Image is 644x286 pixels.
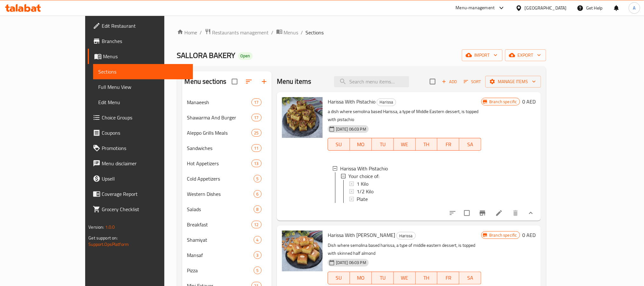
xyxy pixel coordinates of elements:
[440,140,457,149] span: FR
[396,232,416,240] div: Harissa
[462,77,483,87] button: Sort
[328,97,375,106] span: Harissa With Pistachio
[456,4,495,12] div: Menu-management
[510,51,541,59] span: export
[98,98,188,106] span: Edit Menu
[251,160,262,167] div: items
[102,175,188,182] span: Upsell
[331,140,347,149] span: SU
[102,22,188,30] span: Edit Restaurant
[525,4,567,11] div: [GEOGRAPHIC_DATA]
[374,273,391,282] span: TU
[328,138,350,151] button: SU
[416,138,438,151] button: TH
[177,28,546,37] nav: breadcrumb
[182,110,272,125] div: Shawarma And Burger17
[88,110,193,125] a: Choice Groups
[439,77,460,87] span: Add item
[251,114,262,121] div: items
[182,247,272,263] div: Mansaf3
[495,209,503,217] a: Edit menu item
[353,140,369,149] span: MO
[459,138,481,151] button: SA
[93,95,193,110] a: Edit Menu
[98,68,188,75] span: Sections
[437,138,459,151] button: FR
[187,160,251,167] span: Hot Appetizers
[462,273,479,282] span: SA
[426,75,439,88] span: Select section
[254,237,261,243] span: 4
[182,232,272,247] div: Shamiyat4
[93,79,193,95] a: Full Menu View
[328,230,395,240] span: Harissa With [PERSON_NAME]
[187,267,254,274] span: Pizza
[102,144,188,152] span: Promotions
[88,223,104,231] span: Version:
[187,190,254,198] span: Western Dishes
[200,29,202,36] li: /
[102,160,188,167] span: Menu disclaimer
[460,206,474,220] span: Select to update
[527,209,535,217] svg: Show Choices
[187,251,254,259] span: Mansaf
[88,234,118,242] span: Get support on:
[328,108,482,124] p: a dish where semolina based Harissa, a type of Middle Eastern dessert, is topped with pistachio
[102,205,188,213] span: Grocery Checklist
[187,144,251,152] span: Sandwiches
[254,206,261,212] span: 8
[353,273,369,282] span: MO
[88,49,193,64] a: Menus
[328,241,482,257] p: Dish where semolina based harissa, a type of middle eastern dessert, is topped with skinned half ...
[241,74,257,89] span: Sort sections
[88,171,193,186] a: Upsell
[397,232,415,240] span: Harissa
[187,114,251,121] span: Shawarma And Burger
[475,205,490,221] button: Branch-specific-item
[102,129,188,137] span: Coupons
[277,77,312,86] h2: Menu items
[276,28,298,37] a: Menus
[187,175,254,182] span: Cold Appetizers
[508,205,523,221] button: delete
[459,272,481,284] button: SA
[205,28,269,37] a: Restaurants management
[372,138,394,151] button: TU
[487,232,519,238] span: Branch specific
[182,263,272,278] div: Pizza5
[441,78,458,85] span: Add
[306,29,324,36] span: Sections
[357,195,368,203] span: Plate
[187,129,251,137] span: Aleppo Grills Meals
[331,273,347,282] span: SU
[257,74,272,89] button: Add section
[187,221,251,228] span: Breakfast
[377,98,396,106] div: Harissa
[238,52,253,60] div: Open
[182,95,272,110] div: Manaeesh17
[187,236,254,244] span: Shamiyat
[271,29,274,36] li: /
[416,272,438,284] button: TH
[252,222,261,228] span: 12
[228,75,241,88] span: Select all sections
[505,49,546,61] button: export
[348,172,379,180] span: Your choice of:
[396,140,413,149] span: WE
[254,267,262,274] div: items
[350,272,372,284] button: MO
[182,202,272,217] div: Salads8
[182,171,272,186] div: Cold Appetizers5
[187,98,251,106] span: Manaeesh
[187,205,254,213] div: Salads
[252,99,261,105] span: 17
[252,115,261,121] span: 17
[182,217,272,232] div: Breakfast12
[372,272,394,284] button: TU
[333,126,369,132] span: [DATE] 06:03 PM
[490,78,536,86] span: Manage items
